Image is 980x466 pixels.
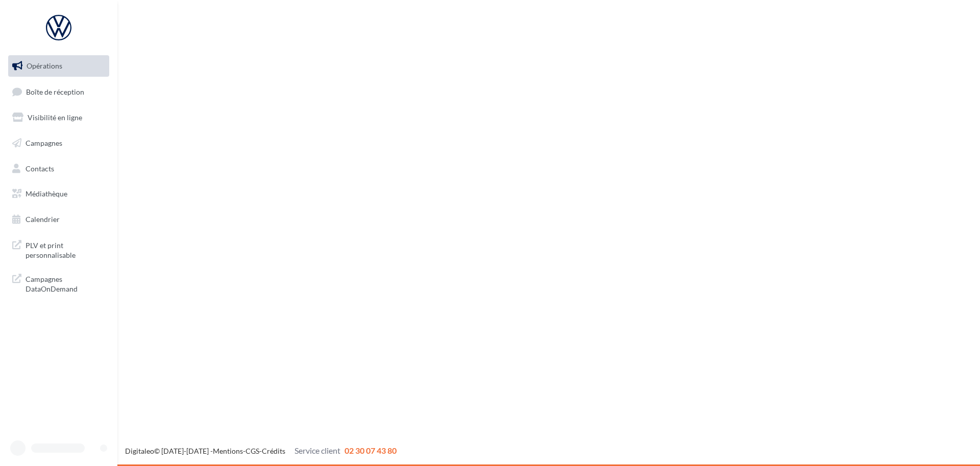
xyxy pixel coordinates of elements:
a: Mentions [213,447,243,455]
span: Boîte de réception [26,87,84,96]
a: Opérations [6,55,111,77]
span: © [DATE]-[DATE] - - - [125,447,397,455]
span: 02 30 07 43 80 [345,446,397,455]
span: Campagnes [26,139,62,147]
a: PLV et print personnalisable [6,234,111,264]
a: Contacts [6,158,111,180]
span: Visibilité en ligne [28,113,82,122]
span: Service client [295,446,340,455]
span: PLV et print personnalisable [26,238,105,260]
a: Boîte de réception [6,81,111,103]
a: Campagnes [6,132,111,154]
span: Médiathèque [26,189,67,198]
span: Opérations [27,61,62,70]
a: Médiathèque [6,183,111,205]
a: Visibilité en ligne [6,107,111,128]
span: Calendrier [26,215,60,224]
a: CGS [246,447,259,455]
a: Calendrier [6,209,111,230]
a: Digitaleo [125,447,154,455]
span: Campagnes DataOnDemand [26,272,105,294]
a: Campagnes DataOnDemand [6,268,111,298]
span: Contacts [26,164,54,172]
a: Crédits [262,447,285,455]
